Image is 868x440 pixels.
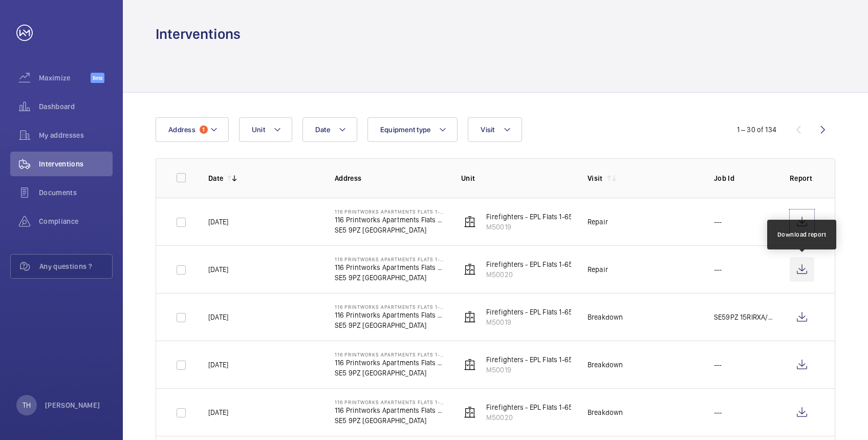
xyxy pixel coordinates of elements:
p: 116 Printworks Apartments Flats 1-65 - High Risk Building [335,304,445,310]
p: 116 Printworks Apartments Flats 1-65 [335,405,445,415]
span: Visit [481,125,494,134]
p: [DATE] [208,360,228,370]
p: [PERSON_NAME] [45,400,100,410]
p: SE59PZ 15RIRXA/TH [714,312,773,322]
p: 116 Printworks Apartments Flats 1-65 - High Risk Building [335,351,445,358]
p: [DATE] [208,407,228,417]
span: Compliance [39,216,113,226]
button: Equipment type [367,117,458,142]
div: Breakdown [588,312,623,322]
p: --- [714,264,722,275]
p: 116 Printworks Apartments Flats 1-65 [335,358,445,368]
p: Date [208,173,223,183]
span: Documents [39,187,113,198]
div: Download report [777,230,827,239]
span: Address [168,125,196,134]
p: Job Id [714,173,773,183]
span: Equipment type [380,125,431,134]
p: M50019 [486,317,588,327]
div: Repair [588,264,608,275]
p: [DATE] [208,217,228,227]
button: Address1 [156,117,229,142]
p: SE5 9PZ [GEOGRAPHIC_DATA] [335,273,445,283]
div: Breakdown [588,407,623,417]
img: elevator.svg [464,311,476,323]
img: elevator.svg [464,359,476,371]
p: 116 Printworks Apartments Flats 1-65 - High Risk Building [335,399,445,405]
p: 116 Printworks Apartments Flats 1-65 [335,215,445,225]
h1: Interventions [156,25,241,44]
p: Address [335,173,445,183]
span: Date [315,125,330,134]
p: 116 Printworks Apartments Flats 1-65 - High Risk Building [335,256,445,262]
p: 116 Printworks Apartments Flats 1-65 - High Risk Building [335,208,445,215]
div: Repair [588,217,608,227]
span: Interventions [39,159,113,169]
p: 116 Printworks Apartments Flats 1-65 [335,262,445,273]
p: Firefighters - EPL Flats 1-65 No 2 [486,402,589,412]
p: Firefighters - EPL Flats 1-65 No 1 [486,307,588,317]
p: Firefighters - EPL Flats 1-65 No 2 [486,259,589,269]
p: Unit [461,173,571,183]
button: Date [302,117,357,142]
img: elevator.svg [464,263,476,276]
div: Breakdown [588,360,623,370]
p: [DATE] [208,312,228,322]
p: SE5 9PZ [GEOGRAPHIC_DATA] [335,320,445,330]
p: [DATE] [208,264,228,275]
p: --- [714,217,722,227]
span: Maximize [39,73,91,83]
p: M50019 [486,365,588,375]
p: SE5 9PZ [GEOGRAPHIC_DATA] [335,368,445,378]
p: 116 Printworks Apartments Flats 1-65 [335,310,445,320]
p: Firefighters - EPL Flats 1-65 No 1 [486,212,588,222]
p: M50020 [486,269,589,280]
img: elevator.svg [464,406,476,418]
div: 1 – 30 of 134 [737,124,776,135]
p: --- [714,360,722,370]
p: Firefighters - EPL Flats 1-65 No 1 [486,354,588,365]
img: elevator.svg [464,216,476,228]
span: Any questions ? [39,261,112,271]
button: Unit [239,117,292,142]
p: SE5 9PZ [GEOGRAPHIC_DATA] [335,415,445,426]
p: --- [714,407,722,417]
p: M50020 [486,412,589,423]
p: M50019 [486,222,588,232]
span: Dashboard [39,101,113,112]
span: Beta [91,73,104,83]
button: Visit [468,117,522,142]
p: SE5 9PZ [GEOGRAPHIC_DATA] [335,225,445,235]
p: TH [23,400,31,410]
span: My addresses [39,130,113,140]
p: Report [790,173,814,183]
span: 1 [200,125,208,134]
p: Visit [588,173,603,183]
span: Unit [252,125,265,134]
